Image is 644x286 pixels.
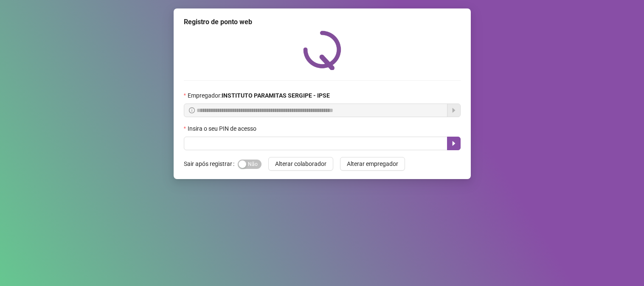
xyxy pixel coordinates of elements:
[275,159,326,168] span: Alterar colaborador
[303,31,341,70] img: QRPoint
[184,157,238,171] label: Sair após registrar
[268,157,333,171] button: Alterar colaborador
[222,92,330,99] strong: INSTITUTO PARAMITAS SERGIPE - IPSE
[347,159,398,168] span: Alterar empregador
[184,124,262,133] label: Insira o seu PIN de acesso
[189,107,195,113] span: info-circle
[184,17,461,27] div: Registro de ponto web
[188,91,330,100] span: Empregador :
[340,157,405,171] button: Alterar empregador
[450,140,457,147] span: caret-right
